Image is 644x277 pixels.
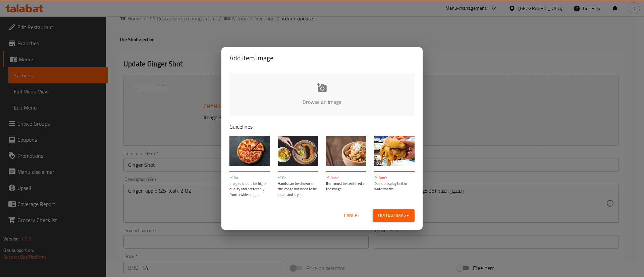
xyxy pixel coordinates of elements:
[229,123,415,131] p: Guidelines
[378,211,409,220] span: Upload image
[326,175,366,181] p: Don't
[373,209,415,222] button: Upload image
[229,181,270,198] p: Images should be high-quality and preferably from a wide-angle
[278,136,318,166] img: guide-img-2@3x.jpg
[374,175,415,181] p: Don't
[326,136,366,166] img: guide-img-3@3x.jpg
[344,211,360,220] span: Cancel
[374,181,415,192] p: Do not display text or watermarks
[341,209,363,222] button: Cancel
[278,181,318,198] p: Hands can be shown in the image but need to be clean and styled
[374,136,415,166] img: guide-img-4@3x.jpg
[229,53,415,63] h2: Add item image
[229,175,270,181] p: Do
[229,136,270,166] img: guide-img-1@3x.jpg
[278,175,318,181] p: Do
[326,181,366,192] p: Item must be centered in the image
